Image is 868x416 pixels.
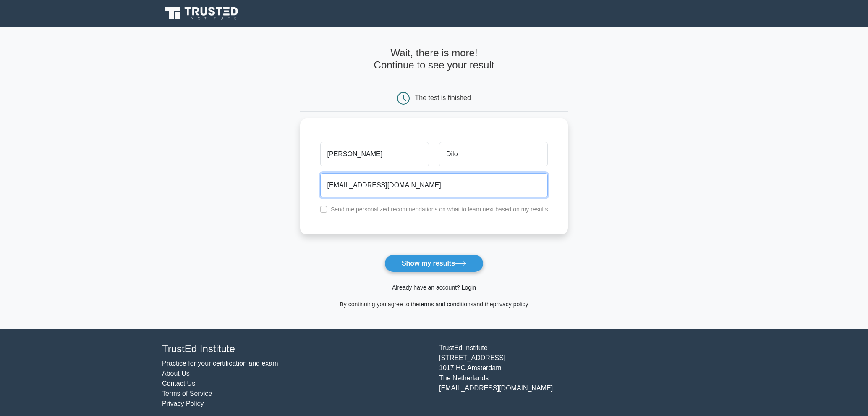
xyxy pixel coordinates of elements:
[392,284,476,291] a: Already have an account? Login
[415,94,471,101] div: The test is finished
[162,390,212,397] a: Terms of Service
[162,360,278,367] a: Practice for your certification and exam
[419,301,473,308] a: terms and conditions
[439,142,548,166] input: Last name
[493,301,528,308] a: privacy policy
[384,255,484,272] button: Show my results
[320,142,429,166] input: First name
[162,400,204,407] a: Privacy Policy
[295,299,573,309] div: By continuing you agree to the and the
[300,47,568,71] h4: Wait, there is more! Continue to see your result
[162,380,195,387] a: Contact Us
[320,173,548,197] input: Email
[162,343,429,355] h4: TrustEd Institute
[434,343,711,409] div: TrustEd Institute [STREET_ADDRESS] 1017 HC Amsterdam The Netherlands [EMAIL_ADDRESS][DOMAIN_NAME]
[162,370,190,377] a: About Us
[331,206,548,213] label: Send me personalized recommendations on what to learn next based on my results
